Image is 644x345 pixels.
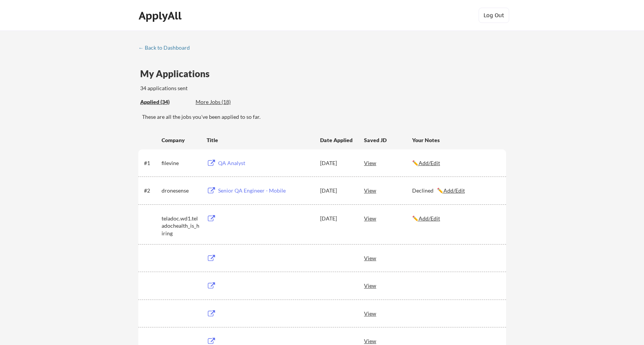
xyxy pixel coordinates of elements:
[140,98,190,106] div: These are all the jobs you've been applied to so far.
[138,45,196,50] div: ← Back to Dashboard
[207,136,313,144] div: Title
[196,98,252,106] div: These are job applications we think you'd be a good fit for, but couldn't apply you to automatica...
[320,215,354,222] div: [DATE]
[364,156,412,170] div: View
[140,84,288,92] div: 34 applications sent
[320,159,354,167] div: [DATE]
[364,251,412,265] div: View
[218,159,313,167] div: QA Analyst
[412,187,499,194] div: Declined ✏️
[364,306,412,320] div: View
[162,136,200,144] div: Company
[412,215,499,222] div: ✏️
[142,113,506,121] div: These are all the jobs you've been applied to so far.
[144,187,159,194] div: #2
[139,9,184,22] div: ApplyAll
[364,133,412,147] div: Saved JD
[218,187,313,194] div: Senior QA Engineer - Mobile
[140,98,190,106] div: Applied (34)
[419,160,440,166] u: Add/Edit
[320,187,354,194] div: [DATE]
[364,279,412,292] div: View
[196,98,252,106] div: More Jobs (18)
[364,183,412,197] div: View
[162,215,200,237] div: teladoc.wd1.teladochealth_is_hiring
[144,159,159,167] div: #1
[320,136,354,144] div: Date Applied
[162,159,200,167] div: filevine
[419,215,440,222] u: Add/Edit
[443,187,465,194] u: Add/Edit
[412,159,499,167] div: ✏️
[138,45,196,52] a: ← Back to Dashboard
[140,69,216,78] div: My Applications
[364,211,412,225] div: View
[412,136,499,144] div: Your Notes
[162,187,200,194] div: dronesense
[479,8,509,23] button: Log Out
